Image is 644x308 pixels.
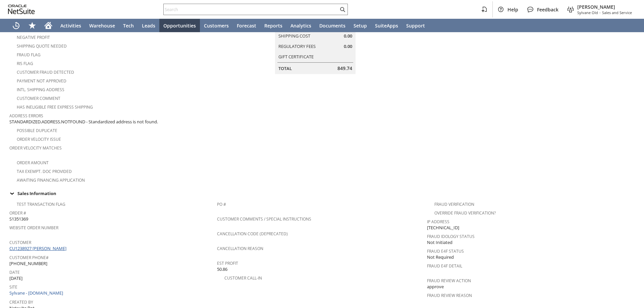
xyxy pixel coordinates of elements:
[9,119,158,125] span: STANDARDIZED.ADDRESS.NOTFOUND - Standardized address is not found.
[371,19,402,32] a: SuiteApps
[290,22,311,29] span: Analytics
[427,248,464,254] a: Fraud E4F Status
[338,5,346,13] svg: Search
[17,160,49,166] a: Order Amount
[200,19,233,32] a: Customers
[237,22,256,29] span: Forecast
[60,22,81,29] span: Activities
[427,225,459,231] span: [TECHNICAL_ID]
[9,113,43,119] a: Address Errors
[337,65,352,72] span: 849.74
[9,210,26,216] a: Order #
[17,61,33,66] a: RIS flag
[427,293,472,298] a: Fraud Review Reason
[9,225,58,231] a: Website Order Number
[427,263,462,269] a: Fraud E4F Detail
[602,10,632,15] span: Sales and Service
[217,231,288,237] a: Cancellation Code (deprecated)
[427,254,454,260] span: Not Required
[278,54,314,60] a: Gift Certificate
[9,216,28,222] span: S1351369
[9,255,49,260] a: Customer Phone#
[9,145,62,151] a: Order Velocity Matches
[9,240,31,245] a: Customer
[217,216,311,222] a: Customer Comments / Special Instructions
[8,19,24,32] a: Recent Records
[9,245,68,251] a: CU1238927 [PERSON_NAME]
[17,136,61,142] a: Order Velocity Issue
[427,239,452,246] span: Not Initiated
[123,22,134,29] span: Tech
[17,43,67,49] a: Shipping Quote Needed
[537,6,558,13] span: Feedback
[217,246,263,251] a: Cancellation Reason
[278,65,292,71] a: Total
[9,284,17,290] a: Site
[28,21,36,29] svg: Shortcuts
[217,201,226,207] a: PO #
[159,19,200,32] a: Opportunities
[12,21,20,29] svg: Recent Records
[17,177,85,183] a: Awaiting Financing Application
[319,22,345,29] span: Documents
[577,4,632,10] span: [PERSON_NAME]
[56,19,85,32] a: Activities
[119,19,138,32] a: Tech
[44,21,52,29] svg: Home
[427,278,471,284] a: Fraud Review Action
[9,260,47,267] span: [PHONE_NUMBER]
[402,19,429,32] a: Support
[233,19,260,32] a: Forecast
[17,104,93,110] a: Has Ineligible Free Express Shipping
[17,96,60,101] a: Customer Comment
[17,87,64,93] a: Intl. Shipping Address
[260,19,286,32] a: Reports
[163,22,196,29] span: Opportunities
[85,19,119,32] a: Warehouse
[7,189,637,198] td: Sales Information
[406,22,425,29] span: Support
[9,290,65,296] a: Sylvane - [DOMAIN_NAME]
[434,201,474,207] a: Fraud Verification
[217,260,238,266] a: Est Profit
[17,128,57,133] a: Possible Duplicate
[427,234,475,239] a: Fraud Idology Status
[142,22,155,29] span: Leads
[375,22,398,29] span: SuiteApps
[577,10,598,15] span: Sylvane Old
[344,33,352,39] span: 0.00
[264,22,282,29] span: Reports
[9,269,20,275] a: Date
[224,275,262,281] a: Customer Call-in
[507,6,518,13] span: Help
[17,201,65,207] a: Test Transaction Flag
[164,5,338,13] input: Search
[17,169,72,174] a: Tax Exempt. Doc Provided
[434,210,496,216] a: Override Fraud Verification?
[354,22,367,29] span: Setup
[204,22,229,29] span: Customers
[217,266,227,272] span: 50.86
[9,299,33,305] a: Created By
[17,52,41,58] a: Fraud Flag
[599,10,601,15] span: -
[17,35,50,40] a: Negative Profit
[40,19,56,32] a: Home
[278,33,310,39] a: Shipping Cost
[17,78,66,84] a: Payment not approved
[8,5,35,14] svg: logo
[427,219,449,225] a: IP Address
[89,22,115,29] span: Warehouse
[7,189,635,198] div: Sales Information
[286,19,315,32] a: Analytics
[427,284,444,290] span: approve
[138,19,159,32] a: Leads
[350,19,371,32] a: Setup
[17,69,74,75] a: Customer Fraud Detected
[315,19,350,32] a: Documents
[24,19,40,32] div: Shortcuts
[278,43,316,49] a: Regulatory Fees
[9,275,22,282] span: [DATE]
[344,43,352,50] span: 0.00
